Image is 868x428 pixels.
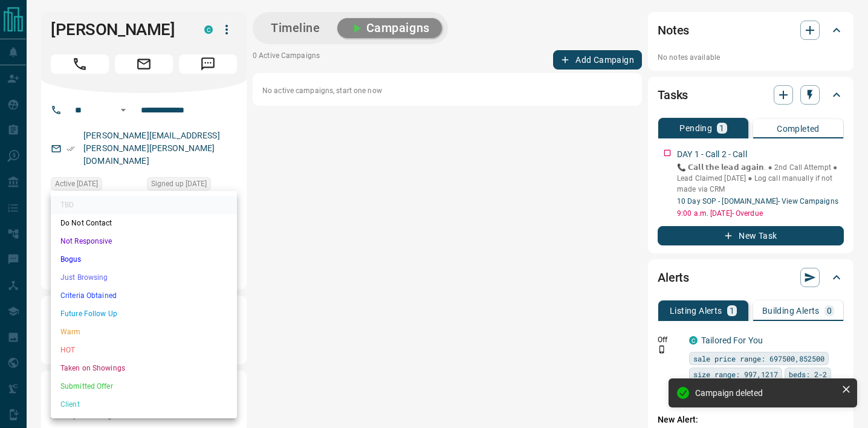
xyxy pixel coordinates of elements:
li: Warm [51,323,237,341]
li: HOT [51,341,237,359]
li: Not Responsive [51,232,237,250]
li: Taken on Showings [51,359,237,377]
li: Do Not Contact [51,214,237,232]
li: Just Browsing [51,268,237,287]
li: Submitted Offer [51,377,237,395]
li: Criteria Obtained [51,287,237,305]
li: Client [51,395,237,413]
li: Future Follow Up [51,305,237,323]
div: Campaign deleted [695,388,837,398]
li: Bogus [51,250,237,268]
